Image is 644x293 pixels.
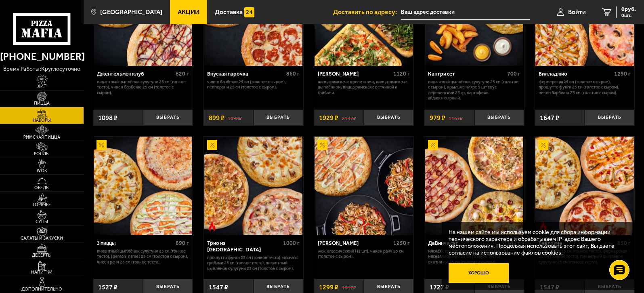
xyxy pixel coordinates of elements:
s: 1098 ₽ [228,114,242,121]
img: Острое блюдо [207,221,217,232]
div: 3 пиццы [97,240,174,247]
a: Акционный3 пиццы [93,137,193,235]
img: 15daf4d41897b9f0e9f617042186c801.svg [244,7,254,17]
span: 700 г [507,70,520,77]
button: Выбрать [143,110,193,126]
span: 1098 ₽ [98,114,117,121]
p: Пицца Римская с креветками, Пицца Римская с цыплёнком, Пицца Римская с ветчиной и грибами. [318,79,410,95]
p: Чикен Барбекю 25 см (толстое с сыром), Пепперони 25 см (толстое с сыром). [207,79,299,90]
button: Выбрать [585,110,634,126]
span: 1000 г [283,240,300,247]
div: Кантри сет [428,71,505,77]
p: Пикантный цыплёнок сулугуни 25 см (толстое с сыром), крылья в кляре 5 шт соус деревенский 25 гр, ... [428,79,520,101]
button: Выбрать [364,110,413,126]
div: Вилладжио [539,71,612,77]
img: 3 пиццы [94,137,192,235]
a: АкционныйОстрое блюдоТрио из Рио [203,137,303,235]
img: Беатриче [535,137,634,235]
span: 1299 ₽ [319,284,338,291]
div: Вкусная парочка [207,71,284,77]
div: Трио из [GEOGRAPHIC_DATA] [207,240,281,253]
span: 1547 ₽ [540,284,559,291]
p: Пикантный цыплёнок сулугуни 25 см (тонкое тесто), [PERSON_NAME] 25 см (толстое с сыром), Чикен Ра... [97,249,189,265]
img: Акционный [207,140,217,150]
a: АкционныйОстрое блюдоБеатриче [535,137,635,235]
span: 1647 ₽ [540,114,559,121]
span: 0 руб. [621,6,636,12]
img: Трио из Рио [204,137,302,235]
s: 1517 ₽ [342,284,356,291]
img: Акционный [96,140,107,150]
p: Фермерская 25 см (толстое с сыром), Прошутто Фунги 25 см (толстое с сыром), Чикен Барбекю 25 см (... [539,79,631,95]
span: 860 г [286,70,300,77]
span: 890 г [176,240,189,247]
p: Wok классический L (2 шт), Чикен Ранч 25 см (толстое с сыром). [318,249,410,259]
a: АкционныйВилла Капри [314,137,414,235]
span: [GEOGRAPHIC_DATA] [100,9,162,15]
a: АкционныйДаВинчи сет [424,137,524,235]
p: На нашем сайте мы используем cookie для сбора информации технического характера и обрабатываем IP... [449,229,623,257]
span: 1547 ₽ [209,284,228,291]
img: ДаВинчи сет [425,137,523,235]
span: 1527 ₽ [98,284,117,291]
img: Акционный [317,140,327,150]
div: [PERSON_NAME] [318,240,391,247]
button: Выбрать [254,110,303,126]
span: Доставка [215,9,243,15]
div: ДаВинчи сет [428,240,501,247]
span: 1120 г [393,70,410,77]
span: 899 ₽ [209,114,224,121]
input: Ваш адрес доставки [401,5,530,20]
div: [PERSON_NAME] [318,71,391,77]
span: Доставить по адресу: [333,9,401,15]
p: Прошутто Фунги 25 см (тонкое тесто), Мясная с грибами 25 см (тонкое тесто), Пикантный цыплёнок су... [207,255,299,271]
span: Войти [568,9,586,15]
button: Хорошо [449,263,509,283]
p: Пикантный цыплёнок сулугуни 25 см (тонкое тесто), Чикен Барбекю 25 см (толстое с сыром). [97,79,189,95]
span: 0 шт. [621,13,636,18]
span: 1290 г [614,70,631,77]
span: Акции [178,9,199,15]
s: 2147 ₽ [342,114,356,121]
img: Акционный [538,140,548,150]
span: 979 ₽ [430,114,445,121]
button: Выбрать [474,110,524,126]
s: 1167 ₽ [449,114,463,121]
span: 1929 ₽ [319,114,338,121]
span: 1727 ₽ [430,284,449,291]
span: 820 г [176,70,189,77]
img: Вилла Капри [315,137,413,235]
img: Акционный [428,140,438,150]
div: Джентельмен клуб [97,71,174,77]
p: Мясная с грибами 25 см (толстое с сыром), Мясная Барбекю 25 см (тонкое тесто), Охотничья 25 см (т... [428,249,520,265]
span: 1250 г [393,240,410,247]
